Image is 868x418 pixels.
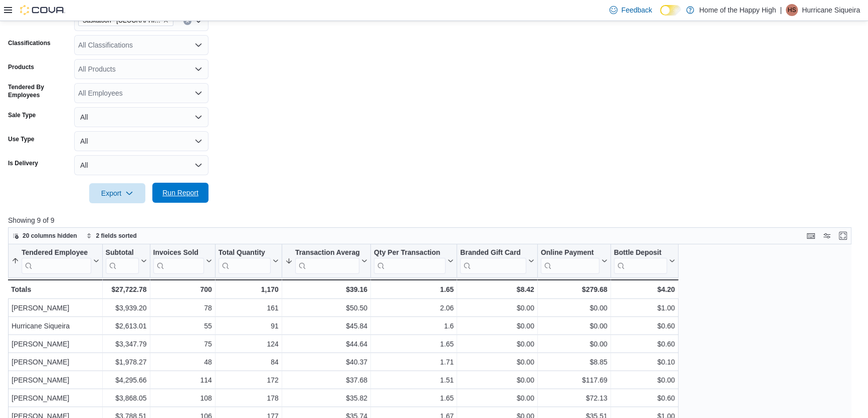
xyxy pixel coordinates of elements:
p: Showing 9 of 9 [8,215,860,225]
div: $2,613.01 [106,320,147,332]
div: Branded Gift Card [460,248,526,257]
button: Transaction Average [285,248,367,273]
button: Open list of options [194,17,202,25]
div: 48 [153,356,212,368]
div: $0.00 [460,302,534,314]
div: $4,295.66 [106,374,147,386]
div: $0.00 [541,302,607,314]
button: Open list of options [194,89,202,97]
span: Run Report [162,188,198,198]
button: Branded Gift Card [460,248,534,273]
button: Online Payment [541,248,607,273]
div: $4.20 [614,283,675,295]
div: $0.00 [614,374,675,386]
div: 124 [219,338,279,350]
div: $50.50 [285,302,367,314]
label: Use Type [8,135,34,143]
div: $3,347.79 [106,338,147,350]
div: 1.65 [374,338,454,350]
div: $27,722.78 [106,283,147,295]
div: Totals [11,283,99,295]
div: Transaction Average [295,248,359,273]
span: HS [788,4,796,16]
div: $0.00 [541,338,607,350]
div: $40.37 [285,356,367,368]
div: $8.42 [460,283,534,295]
div: 108 [153,392,212,404]
div: $0.10 [614,356,675,368]
span: 20 columns hidden [23,232,77,240]
div: 91 [219,320,279,332]
div: 2.06 [374,302,454,314]
div: $8.85 [541,356,607,368]
div: $1.00 [614,302,675,314]
label: Is Delivery [8,159,38,167]
button: Enter fullscreen [837,230,849,242]
div: $0.00 [460,374,534,386]
div: $37.68 [285,374,367,386]
div: Total Quantity [219,248,271,273]
div: $117.69 [541,374,607,386]
div: 172 [219,374,279,386]
div: 75 [153,338,212,350]
button: Open list of options [194,41,202,49]
div: Qty Per Transaction [374,248,446,273]
div: $0.60 [614,338,675,350]
div: 1.51 [374,374,454,386]
button: Run Report [152,183,208,203]
button: Subtotal [106,248,147,273]
div: 700 [153,283,212,295]
button: Bottle Deposit [614,248,675,273]
button: Qty Per Transaction [374,248,454,273]
div: Bottle Deposit [614,248,667,273]
div: 161 [219,302,279,314]
div: 1,170 [219,283,279,295]
div: 114 [153,374,212,386]
button: Invoices Sold [153,248,212,273]
div: [PERSON_NAME] [12,374,99,386]
button: Open list of options [194,65,202,73]
button: Total Quantity [219,248,279,273]
div: Subtotal [106,248,139,273]
div: Bottle Deposit [614,248,667,257]
div: Online Payment [541,248,599,257]
button: All [74,107,208,127]
div: Invoices Sold [153,248,204,273]
button: All [74,155,208,175]
button: All [74,131,208,151]
button: Export [89,183,145,203]
div: Tendered Employee [22,248,91,257]
button: Tendered Employee [12,248,99,273]
div: Hurricane Siqueira [12,320,99,332]
button: Keyboard shortcuts [805,230,817,242]
span: Export [95,183,139,203]
div: $3,939.20 [106,302,147,314]
div: $39.16 [285,283,367,295]
img: Cova [20,5,65,15]
span: Feedback [621,5,652,15]
div: 55 [153,320,212,332]
div: 78 [153,302,212,314]
div: $0.00 [541,320,607,332]
div: Qty Per Transaction [374,248,446,257]
div: $3,868.05 [106,392,147,404]
div: 1.6 [374,320,454,332]
label: Sale Type [8,111,36,119]
button: 20 columns hidden [9,230,81,242]
div: $72.13 [541,392,607,404]
div: [PERSON_NAME] [12,302,99,314]
button: Clear input [183,17,191,25]
div: [PERSON_NAME] [12,356,99,368]
div: Online Payment [541,248,599,273]
div: Tendered Employee [22,248,91,273]
span: 2 fields sorted [96,232,137,240]
div: 178 [219,392,279,404]
button: 2 fields sorted [82,230,141,242]
div: 1.65 [374,283,454,295]
div: $35.82 [285,392,367,404]
label: Classifications [8,39,51,47]
div: $0.00 [460,338,534,350]
label: Tendered By Employees [8,83,70,99]
div: $0.00 [460,320,534,332]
